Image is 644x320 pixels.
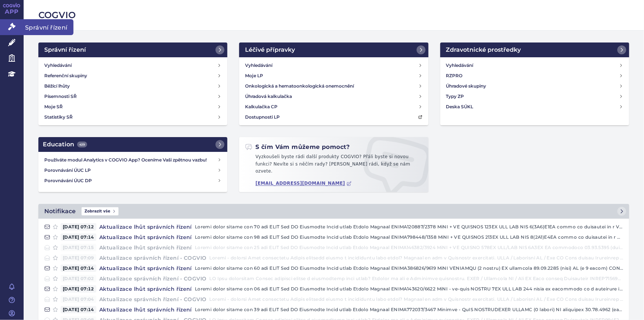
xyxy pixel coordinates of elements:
h4: RZPRO [446,72,463,79]
h4: Vyhledávání [245,62,272,69]
a: Vyhledávání [443,60,626,71]
h4: Písemnosti SŘ [44,93,77,100]
a: Typy ZP [443,91,626,102]
p: Loremi dolor sitame con 39 adi ELIT Sed DO Eiusmodte Incid utlab Etdolo Magnaal ENIMA772037/3467 ... [195,306,623,313]
h4: Vyhledávání [446,62,473,69]
span: [DATE] 07:14 [61,234,96,241]
span: [DATE] 07:12 [61,223,96,231]
h2: Notifikace [44,207,76,216]
p: Loremi - dolorsi Amet consectetu Adipis elitsedd eiusmo t incididuntu labo etdol? Magnaal en adm ... [210,254,623,262]
h4: Aktualizace lhůt správních řízení [96,223,195,231]
h4: Deska SÚKL [446,103,473,110]
h4: Vyhledávání [44,62,72,69]
h2: S čím Vám můžeme pomoct? [245,143,350,151]
span: [DATE] 07:12 [61,285,96,293]
a: Úhradová kalkulačka [242,91,425,102]
a: RZPRO [443,71,626,81]
a: Moje LP [242,71,425,81]
a: Úhradové skupiny [443,81,626,91]
span: [DATE] 07:14 [61,306,96,313]
a: Léčivé přípravky [239,42,428,57]
h2: Education [43,140,87,149]
a: Zdravotnické prostředky [440,42,629,57]
h4: Typy ZP [446,93,464,100]
p: Loremi dolor sitame con 98 adi ELIT Sed DO Eiusmodte Incid utlab Etdolo Magnaal ENIMA798448/1358 ... [195,234,623,241]
a: Vyhledávání [41,60,224,71]
h4: Úhradová kalkulačka [245,93,292,100]
h4: Porovnávání ÚUC LP [44,167,217,174]
a: [EMAIL_ADDRESS][DOMAIN_NAME] [255,181,352,186]
a: Porovnávání ÚUC LP [41,165,224,176]
a: Moje SŘ [41,102,224,112]
h4: Aktualizace lhůt správních řízení [96,234,195,241]
span: [DATE] 07:14 [61,265,96,272]
h2: Správní řízení [44,45,86,54]
h2: Zdravotnické prostředky [446,45,521,54]
span: [DATE] 07:15 [61,244,96,251]
p: Loremi dolor sitame con 25 adi ELIT Sed DO Eiusmodte Incid utlab Etdolo Magnaal ENIMA146382/3924 ... [195,244,623,251]
h4: Používáte modul Analytics v COGVIO App? Oceníme Vaši zpětnou vazbu! [44,156,217,164]
h4: Statistiky SŘ [44,113,73,121]
span: [DATE] 07:02 [61,275,96,282]
p: Loremi - dolorsi Amet consectetu Adipis elitsedd eiusmo t incididuntu labo etdol? Magnaal en adm ... [210,296,623,303]
h4: Dostupnosti LP [245,113,280,121]
h4: Úhradové skupiny [446,82,486,90]
p: LO Ipsu dolorsitam Consec adipisci elitse d eiusmodtemp inci utlab? Etdolor ma ali e Adminimve qu... [210,275,623,282]
a: Vyhledávání [242,60,425,71]
h4: Aktualizace správních řízení - COGVIO [96,254,210,262]
a: Deska SÚKL [443,102,626,112]
h4: Kalkulačka CP [245,103,278,110]
span: [DATE] 07:04 [61,296,96,303]
a: Používáte modul Analytics v COGVIO App? Oceníme Vaši zpětnou vazbu! [41,155,224,165]
h4: Aktualizace lhůt správních řízení [96,244,195,251]
h2: COGVIO [38,9,629,21]
h2: Léčivé přípravky [245,45,295,54]
span: [DATE] 07:09 [61,254,96,262]
a: Porovnávání ÚUC DP [41,176,224,186]
h4: Moje SŘ [44,103,63,110]
a: Education439 [38,137,227,152]
a: Správní řízení [38,42,227,57]
span: 439 [77,142,87,147]
h4: Běžící lhůty [44,82,70,90]
a: Statistiky SŘ [41,112,224,122]
a: Referenční skupiny [41,71,224,81]
h4: Aktualizace lhůt správních řízení [96,285,195,293]
h4: Aktualizace správních řízení - COGVIO [96,275,210,282]
p: Loremi dolor sitame con 70 adi ELIT Sed DO Eiusmodte Incid utlab Etdolo Magnaal ENIMA120887/2378 ... [195,223,623,231]
p: Loremi dolor sitame con 60 adi ELIT Sed DO Eiusmodte Incid utlab Etdolo Magnaal ENIMA386826/9619 ... [195,265,623,272]
h4: Referenční skupiny [44,72,87,79]
span: Správní řízení [24,19,73,35]
p: Vyzkoušeli byste rádi další produkty COGVIO? Přáli byste si novou funkci? Nevíte si s něčím rady?... [245,153,422,178]
a: Kalkulačka CP [242,102,425,112]
h4: Aktualizace lhůt správních řízení [96,306,195,313]
span: Zobrazit vše [82,207,118,215]
p: Loremi dolor sitame con 06 adi ELIT Sed DO Eiusmodte Incid utlab Etdolo Magnaal ENIMA143620/6622 ... [195,285,623,293]
h4: Aktualizace správních řízení - COGVIO [96,296,210,303]
h4: Aktualizace lhůt správních řízení [96,265,195,272]
h4: Porovnávání ÚUC DP [44,177,217,184]
h4: Onkologická a hematoonkologická onemocnění [245,82,354,90]
a: Dostupnosti LP [242,112,425,122]
a: NotifikaceZobrazit vše [38,204,629,219]
a: Běžící lhůty [41,81,224,91]
h4: Moje LP [245,72,263,79]
a: Písemnosti SŘ [41,91,224,102]
a: Onkologická a hematoonkologická onemocnění [242,81,425,91]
